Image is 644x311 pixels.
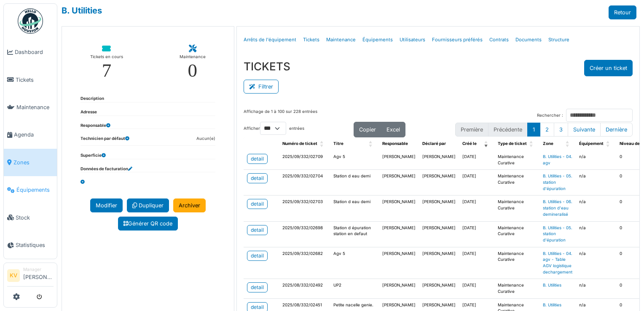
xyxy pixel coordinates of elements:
button: 2 [540,123,554,137]
a: B. Utilities - 04. agv [543,154,572,165]
td: Maintenance Curative [494,221,539,247]
td: [PERSON_NAME] [379,221,419,247]
td: Agv 5 [330,247,379,279]
td: 2025/09/332/02709 [279,150,330,170]
a: Tickets en cours 7 [83,38,130,87]
a: Maintenance 0 [173,38,212,87]
td: [DATE] [459,150,494,170]
a: Structure [545,30,573,50]
td: [PERSON_NAME] [379,196,419,221]
div: detail [251,174,264,182]
div: detail [251,252,264,260]
div: detail [251,200,264,208]
span: Stock [16,214,54,222]
a: Zones [4,149,57,176]
div: detail [251,226,264,234]
label: Rechercher : [537,113,563,119]
a: detail [247,199,268,209]
span: Titre [333,141,343,146]
td: 2025/09/332/02682 [279,247,330,279]
a: Équipements [4,176,57,204]
select: Afficherentrées [260,122,286,135]
span: Titre: Activate to sort [369,137,374,150]
span: Statistiques [16,241,54,249]
a: detail [247,225,268,235]
a: Arrêts de l'équipement [240,30,300,50]
span: Zone [543,141,553,146]
span: Zones [13,158,54,166]
a: B. Utilities [62,5,102,16]
button: Next [568,123,601,137]
dt: Superficie [80,153,106,159]
div: Tickets en cours [90,53,123,61]
a: Maintenance [323,30,359,50]
button: Filtrer [244,80,279,94]
td: Station d épuration station en defaut [330,221,379,247]
td: [DATE] [459,196,494,221]
td: Maintenance Curative [494,279,539,298]
td: [DATE] [459,279,494,298]
label: Afficher entrées [244,122,304,135]
button: Créer un ticket [584,60,633,76]
span: Équipement: Activate to sort [606,137,611,150]
td: [DATE] [459,170,494,196]
a: KV Manager[PERSON_NAME] [7,266,54,287]
button: Copier [354,122,381,137]
span: Responsable [382,141,408,146]
td: [PERSON_NAME] [419,196,459,221]
div: detail [251,303,264,311]
a: Documents [512,30,545,50]
button: 1 [527,123,540,137]
button: Last [600,123,633,137]
div: Manager [23,266,54,273]
td: [PERSON_NAME] [379,279,419,298]
span: Tickets [16,76,54,84]
span: Zone: Activate to sort [566,137,571,150]
td: [DATE] [459,221,494,247]
td: [PERSON_NAME] [419,247,459,279]
td: n/a [576,170,616,196]
td: n/a [576,279,616,298]
td: 2025/09/332/02698 [279,221,330,247]
a: Archiver [173,198,206,212]
a: detail [247,154,268,164]
td: [PERSON_NAME] [419,170,459,196]
div: 7 [102,61,112,80]
a: B. Utilities [543,303,561,307]
span: Équipement [579,141,604,146]
a: detail [247,251,268,261]
a: Stock [4,204,57,231]
td: 2025/08/332/02492 [279,279,330,298]
span: Copier [359,126,376,133]
span: Déclaré par [422,141,446,146]
td: Maintenance Curative [494,196,539,221]
div: 0 [188,61,197,80]
button: Excel [381,122,405,137]
dd: Aucun(e) [196,136,215,142]
td: [DATE] [459,247,494,279]
td: n/a [576,196,616,221]
a: Dupliquer [127,198,169,212]
a: Statistiques [4,231,57,259]
button: 3 [554,123,568,137]
td: [PERSON_NAME] [419,221,459,247]
span: Numéro de ticket: Activate to sort [320,137,325,150]
td: n/a [576,150,616,170]
li: [PERSON_NAME] [23,266,54,284]
td: UP2 [330,279,379,298]
span: Agenda [14,131,54,139]
a: B. Utilities - 05. station d'épuration [543,174,572,190]
td: Station d eau demi [330,196,379,221]
div: Maintenance [180,53,206,61]
td: [PERSON_NAME] [379,150,419,170]
span: Maintenance [16,103,54,111]
a: Tickets [300,30,323,50]
td: [PERSON_NAME] [419,150,459,170]
a: Équipements [359,30,396,50]
a: B. Utilities - 04. agv - Table AGV logistique dechargement [543,251,572,274]
a: Dashboard [4,38,57,66]
td: Agv 5 [330,150,379,170]
td: [PERSON_NAME] [379,247,419,279]
nav: pagination [455,123,633,137]
div: detail [251,155,264,163]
